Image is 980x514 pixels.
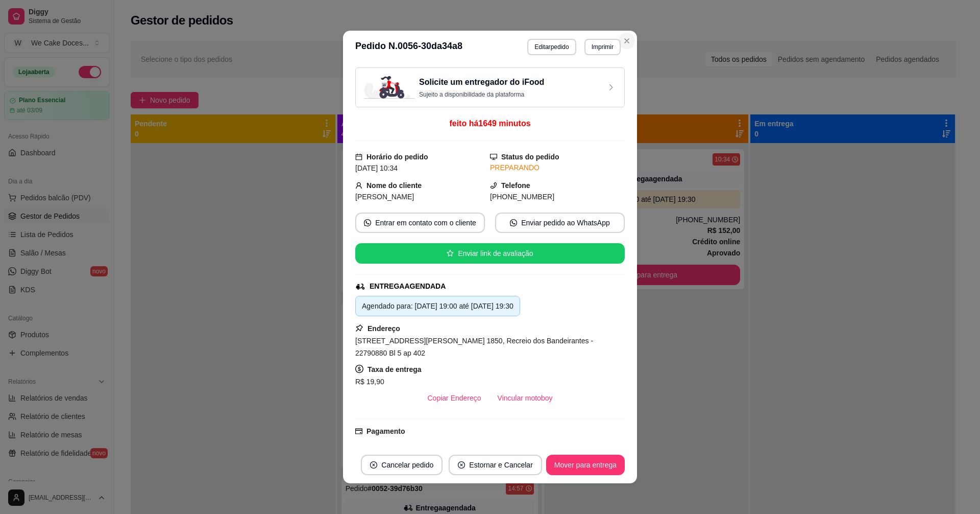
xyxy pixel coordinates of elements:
span: pushpin [355,324,363,332]
strong: Pagamento [366,427,405,435]
strong: Taxa de entrega [367,365,422,373]
span: user [355,182,362,189]
button: Mover para entrega [546,455,625,475]
span: [PERSON_NAME] [355,193,414,201]
img: delivery-image [364,76,415,99]
div: Agendado para: [DATE] 19:00 até [DATE] 19:30 [362,300,513,312]
span: calendar [355,153,362,160]
h3: Pedido N. 0056-30da34a8 [355,39,462,55]
span: whats-app [364,219,371,226]
span: feito há 1649 minutos [449,119,530,128]
strong: Horário do pedido [366,153,428,161]
strong: Status do pedido [501,153,559,161]
strong: Endereço [367,324,400,333]
p: Sujeito a disponibilidade da plataforma [419,90,544,99]
span: phone [490,182,497,189]
button: whats-appEnviar pedido ao WhatsApp [495,213,625,233]
span: desktop [490,153,497,160]
button: close-circleEstornar e Cancelar [449,455,542,475]
button: close-circleCancelar pedido [361,455,443,475]
button: Imprimir [584,39,621,55]
span: close-circle [370,461,377,469]
span: star [447,250,454,257]
strong: Telefone [501,181,530,190]
button: Close [619,33,635,49]
div: ENTREGA AGENDADA [370,281,446,292]
span: [DATE] 10:34 [355,164,398,172]
span: credit-card [355,428,362,435]
span: dollar [355,365,363,373]
button: Vincular motoboy [489,388,561,408]
button: Copiar Endereço [420,388,489,408]
button: starEnviar link de avaliação [355,243,625,264]
span: [PHONE_NUMBER] [490,193,554,201]
strong: Nome do cliente [366,181,422,190]
div: PREPARANDO [490,162,625,173]
span: [STREET_ADDRESS][PERSON_NAME] 1850, Recreio dos Bandeirantes - 22790880 Bl 5 ap 402 [355,337,593,357]
span: R$ 19,90 [355,378,384,386]
h3: Solicite um entregador do iFood [419,76,544,88]
button: Editarpedido [527,39,576,55]
span: whats-app [510,219,517,226]
button: whats-appEntrar em contato com o cliente [355,213,485,233]
span: close-circle [458,461,465,469]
